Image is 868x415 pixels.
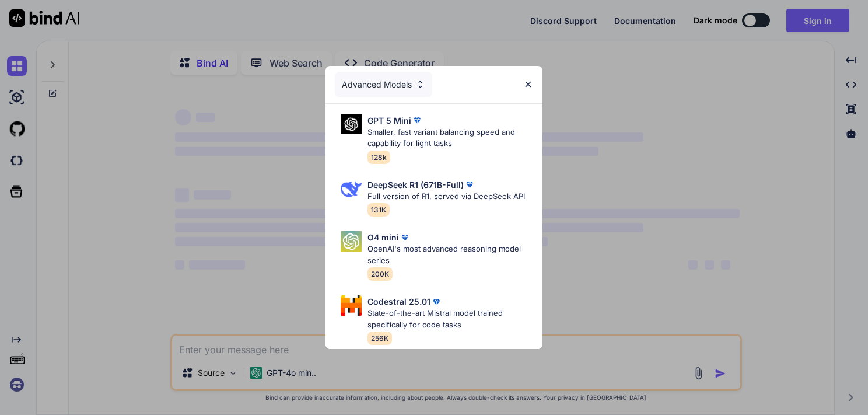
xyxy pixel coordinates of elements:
p: Full version of R1, served via DeepSeek API [367,191,525,203]
img: close [523,79,533,89]
span: 128k [367,151,390,164]
p: DeepSeek R1 (671B-Full) [367,179,464,191]
img: premium [399,232,411,243]
p: GPT 5 Mini [367,114,411,127]
img: premium [464,179,475,190]
span: 131K [367,203,390,217]
img: premium [411,114,423,126]
img: Pick Models [341,231,362,252]
div: Advanced Models [335,72,432,97]
img: Pick Models [341,295,362,316]
p: Smaller, fast variant balancing speed and capability for light tasks [367,127,533,149]
span: 256K [367,332,392,345]
p: State-of-the-art Mistral model trained specifically for code tasks [367,308,533,330]
img: Pick Models [341,179,362,200]
img: premium [430,296,442,308]
img: Pick Models [341,114,362,135]
img: Pick Models [415,79,425,89]
p: OpenAI's most advanced reasoning model series [367,243,533,266]
p: Codestral 25.01 [367,295,430,308]
span: 200K [367,267,393,281]
p: O4 mini [367,231,399,243]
